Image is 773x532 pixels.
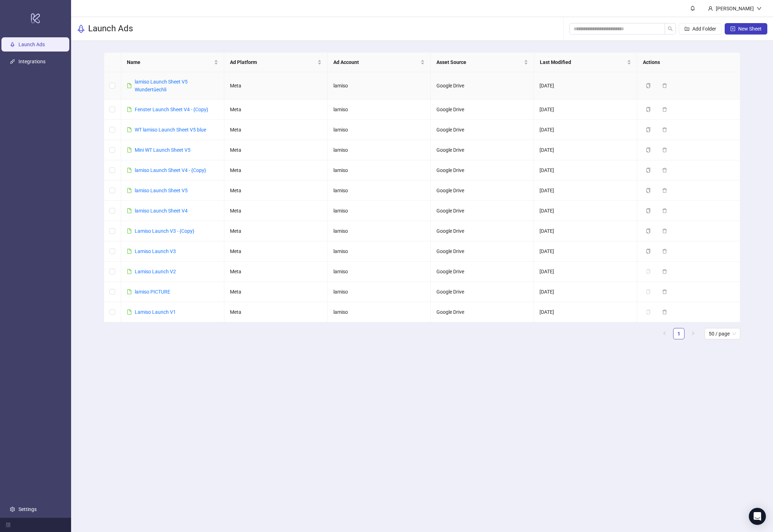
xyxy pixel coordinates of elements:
[646,127,651,132] span: copy
[135,79,188,92] a: lamiso Launch Sheet V5 Wundertüechli
[673,328,685,339] li: 1
[534,120,637,140] td: [DATE]
[662,107,667,112] span: delete
[659,328,670,339] li: Previous Page
[431,302,534,322] td: Google Drive
[749,508,766,525] div: Open Intercom Messenger
[730,26,735,31] span: plus-square
[431,160,534,181] td: Google Drive
[431,53,534,72] th: Asset Source
[328,72,431,100] td: lamiso
[230,58,316,66] span: Ad Platform
[18,42,45,48] a: Launch Ads
[77,25,85,33] span: rocket
[328,262,431,282] td: lamiso
[662,229,667,233] span: delete
[328,181,431,201] td: lamiso
[662,168,667,173] span: delete
[224,302,327,322] td: Meta
[659,328,670,339] button: left
[431,120,534,140] td: Google Drive
[224,140,327,160] td: Meta
[436,58,522,66] span: Asset Source
[431,181,534,201] td: Google Drive
[534,72,637,100] td: [DATE]
[224,241,327,262] td: Meta
[540,58,626,66] span: Last Modified
[121,53,224,72] th: Name
[662,310,667,315] span: delete
[328,140,431,160] td: lamiso
[328,100,431,120] td: lamiso
[135,188,188,193] a: lamiso Launch Sheet V5
[135,107,208,112] a: Fenster Launch Sheet V4 - {Copy}
[646,188,651,193] span: copy
[224,120,327,140] td: Meta
[224,221,327,241] td: Meta
[757,6,762,11] span: down
[135,289,170,295] a: lamiso PICTURE
[713,5,757,12] div: [PERSON_NAME]
[708,6,713,11] span: user
[643,288,656,296] button: The sheet needs to be migrated before it can be duplicated. Please open the sheet to migrate it.
[646,147,651,152] span: copy
[127,208,132,213] span: file
[224,160,327,181] td: Meta
[18,59,45,65] a: Integrations
[431,72,534,100] td: Google Drive
[6,522,11,527] span: menu-fold
[646,208,651,213] span: copy
[127,58,213,66] span: Name
[224,181,327,201] td: Meta
[662,331,667,335] span: left
[127,229,132,233] span: file
[643,267,656,276] button: The sheet needs to be migrated before it can be duplicated. Please open the sheet to migrate it.
[662,289,667,294] span: delete
[127,269,132,274] span: file
[534,100,637,120] td: [DATE]
[224,262,327,282] td: Meta
[534,221,637,241] td: [DATE]
[646,229,651,233] span: copy
[431,262,534,282] td: Google Drive
[668,26,673,31] span: search
[328,53,431,72] th: Ad Account
[662,269,667,274] span: delete
[725,23,767,34] button: New Sheet
[662,208,667,213] span: delete
[127,127,132,132] span: file
[673,328,684,339] a: 1
[662,249,667,254] span: delete
[224,53,327,72] th: Ad Platform
[662,147,667,152] span: delete
[534,282,637,302] td: [DATE]
[431,140,534,160] td: Google Drive
[18,506,37,512] a: Settings
[431,241,534,262] td: Google Drive
[328,201,431,221] td: lamiso
[431,221,534,241] td: Google Drive
[431,100,534,120] td: Google Drive
[738,26,762,32] span: New Sheet
[127,107,132,112] span: file
[662,83,667,88] span: delete
[135,167,206,173] a: lamiso Launch Sheet V4 - {Copy}
[328,241,431,262] td: lamiso
[679,23,722,34] button: Add Folder
[534,181,637,201] td: [DATE]
[328,282,431,302] td: lamiso
[127,310,132,315] span: file
[224,201,327,221] td: Meta
[431,282,534,302] td: Google Drive
[328,302,431,322] td: lamiso
[135,248,176,254] a: Lamiso Launch V3
[643,308,656,316] button: The sheet needs to be migrated before it can be duplicated. Please open the sheet to migrate it.
[88,23,133,34] h3: Launch Ads
[127,188,132,193] span: file
[328,120,431,140] td: lamiso
[662,127,667,132] span: delete
[135,228,194,234] a: Lamiso Launch V3 - {Copy}
[662,188,667,193] span: delete
[646,107,651,112] span: copy
[135,269,176,274] a: Lamiso Launch V2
